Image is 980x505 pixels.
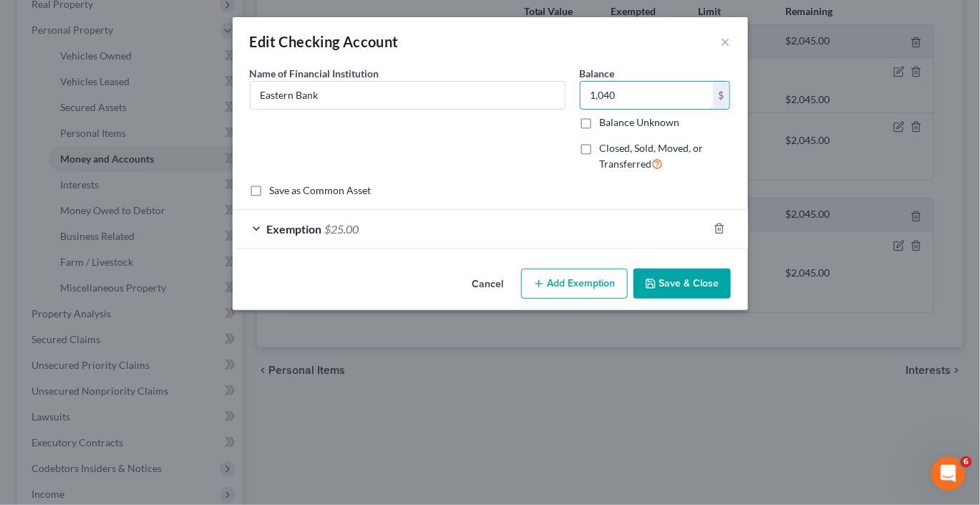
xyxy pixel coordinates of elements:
button: Save & Close [634,269,731,299]
iframe: Intercom live chat [931,456,966,491]
button: × [721,33,731,50]
span: 6 [961,456,972,468]
button: Cancel [461,270,515,299]
div: Edit Checking Account [250,32,399,52]
span: Exemption [267,222,322,236]
input: 0.00 [581,82,713,109]
div: $ [713,82,730,109]
label: Balance [580,66,615,81]
label: Balance Unknown [600,115,680,130]
span: Name of Financial Institution [250,67,379,80]
span: Closed, Sold, Moved, or Transferred [600,142,704,170]
button: Add Exemption [521,269,628,299]
span: $25.00 [325,222,359,236]
label: Save as Common Asset [270,183,372,198]
input: Enter name... [251,82,565,109]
